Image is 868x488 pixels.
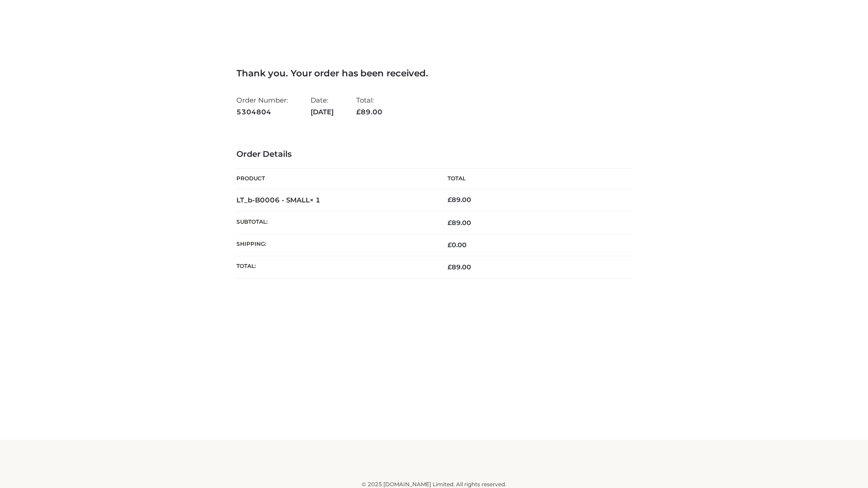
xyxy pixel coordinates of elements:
[236,169,434,189] th: Product
[356,92,382,120] li: Total:
[236,211,434,234] th: Subtotal:
[448,241,452,249] span: £
[448,263,452,271] span: £
[356,108,382,116] span: 89.00
[236,92,288,120] li: Order Number:
[236,106,288,118] strong: 5304804
[310,196,321,204] strong: × 1
[434,169,632,189] th: Total
[448,196,452,204] span: £
[236,68,632,79] h3: Thank you. Your order has been received.
[311,92,334,120] li: Date:
[448,263,471,271] span: 89.00
[356,108,361,116] span: £
[236,256,434,278] th: Total:
[448,219,471,227] span: 89.00
[448,219,452,227] span: £
[236,234,434,256] th: Shipping:
[236,196,321,204] strong: LT_b-B0006 - SMALL
[236,150,632,160] h3: Order Details
[448,241,467,249] bdi: 0.00
[311,106,334,118] strong: [DATE]
[448,196,471,204] bdi: 89.00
